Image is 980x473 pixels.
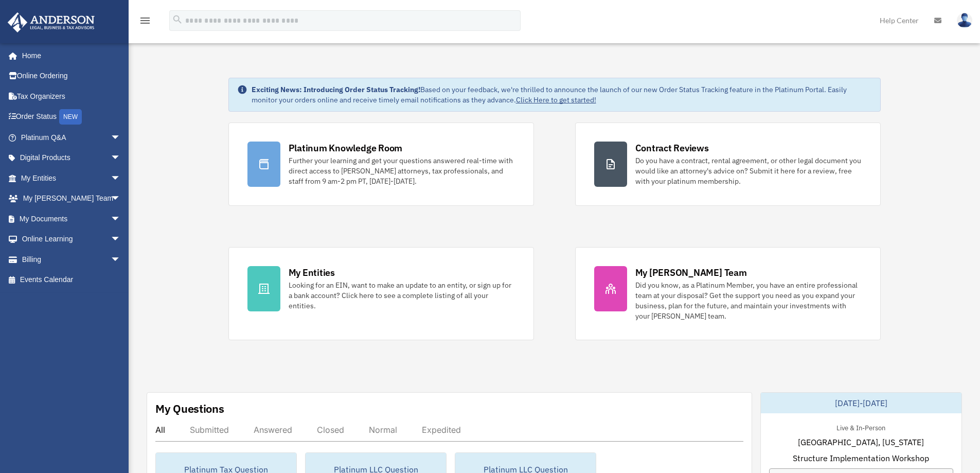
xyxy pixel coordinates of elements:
[155,425,165,435] div: All
[828,422,894,432] div: Live & In-Person
[155,401,224,416] div: My Questions
[252,84,872,105] div: Based on your feedback, we're thrilled to announce the launch of our new Order Status Tracking fe...
[7,249,136,270] a: Billingarrow_drop_down
[7,208,136,229] a: My Documentsarrow_drop_down
[7,86,136,107] a: Tax Organizers
[289,155,515,186] div: Further your learning and get your questions answered real-time with direct access to [PERSON_NAM...
[254,425,292,435] div: Answered
[635,280,862,321] div: Did you know, as a Platinum Member, you have an entire professional team at your disposal? Get th...
[139,18,151,27] a: menu
[635,155,862,186] div: Do you have a contract, rental agreement, or other legal document you would like an attorney's ad...
[7,148,136,168] a: Digital Productsarrow_drop_down
[5,12,98,32] img: Anderson Advisors Platinum Portal
[635,142,709,154] div: Contract Reviews
[7,45,131,66] a: Home
[252,85,420,94] strong: Exciting News: Introducing Order Status Tracking!
[793,452,929,464] span: Structure Implementation Workshop
[7,127,136,148] a: Platinum Q&Aarrow_drop_down
[228,247,534,340] a: My Entities Looking for an EIN, want to make an update to an entity, or sign up for a bank accoun...
[516,95,596,104] a: Click Here to get started!
[575,122,881,206] a: Contract Reviews Do you have a contract, rental agreement, or other legal document you would like...
[7,107,136,128] a: Order StatusNEW
[228,122,534,206] a: Platinum Knowledge Room Further your learning and get your questions answered real-time with dire...
[7,188,136,209] a: My [PERSON_NAME] Teamarrow_drop_down
[111,229,131,250] span: arrow_drop_down
[575,247,881,340] a: My [PERSON_NAME] Team Did you know, as a Platinum Member, you have an entire professional team at...
[7,229,136,250] a: Online Learningarrow_drop_down
[111,208,131,230] span: arrow_drop_down
[111,127,131,148] span: arrow_drop_down
[289,280,515,311] div: Looking for an EIN, want to make an update to an entity, or sign up for a bank account? Click her...
[7,168,136,188] a: My Entitiesarrow_drop_down
[111,188,131,209] span: arrow_drop_down
[7,66,136,86] a: Online Ordering
[761,393,961,413] div: [DATE]-[DATE]
[111,168,131,189] span: arrow_drop_down
[111,249,131,270] span: arrow_drop_down
[59,109,82,125] div: NEW
[190,425,229,435] div: Submitted
[139,14,151,27] i: menu
[317,425,344,435] div: Closed
[289,142,403,154] div: Platinum Knowledge Room
[635,266,747,279] div: My [PERSON_NAME] Team
[7,270,136,290] a: Events Calendar
[172,14,183,25] i: search
[289,266,335,279] div: My Entities
[798,436,924,448] span: [GEOGRAPHIC_DATA], [US_STATE]
[369,425,397,435] div: Normal
[422,425,461,435] div: Expedited
[111,148,131,169] span: arrow_drop_down
[957,13,972,28] img: User Pic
